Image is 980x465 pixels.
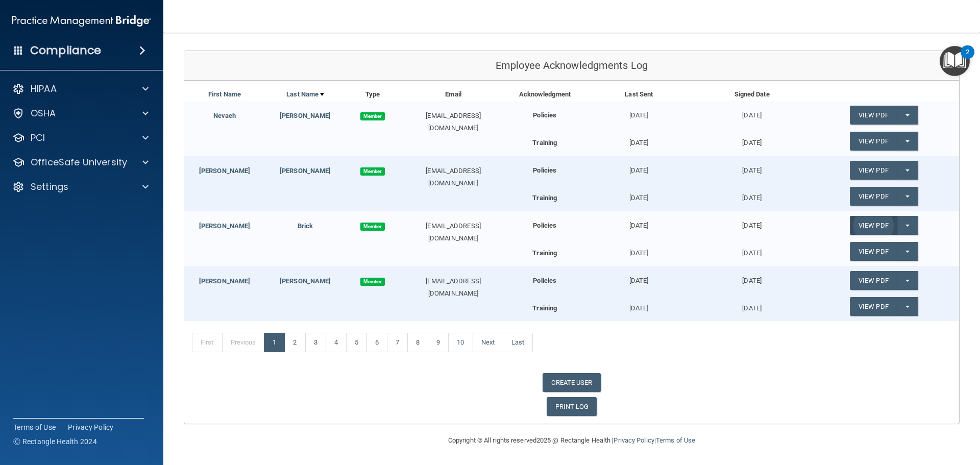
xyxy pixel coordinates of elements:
a: 9 [428,333,449,352]
h4: Compliance [30,43,101,58]
a: OfficeSafe University [12,156,149,168]
div: [DATE] [582,101,695,121]
a: [PERSON_NAME] [199,277,250,285]
button: Open Resource Center, 2 new notifications [940,46,970,76]
b: Policies [533,222,556,229]
div: Employee Acknowledgments Log [184,51,959,81]
div: [EMAIL_ADDRESS][DOMAIN_NAME] [400,220,507,244]
div: [DATE] [695,101,808,121]
div: [DATE] [695,187,808,204]
div: Copyright © All rights reserved 2025 @ Rectangle Health | | [385,424,758,457]
p: HIPAA [31,83,57,95]
div: [DATE] [582,297,695,314]
p: PCI [31,132,45,144]
div: [DATE] [582,266,695,287]
a: 7 [387,333,408,352]
p: Settings [31,181,68,193]
div: Last Sent [582,88,695,101]
a: View PDF [850,242,897,261]
div: [DATE] [582,242,695,259]
a: CREATE USER [543,373,600,392]
b: Policies [533,111,556,119]
b: Training [532,139,557,146]
b: Training [532,194,557,202]
a: Last [503,333,533,352]
div: 2 [966,52,969,65]
div: Email [400,88,507,101]
a: View PDF [850,161,897,180]
a: HIPAA [12,83,149,95]
div: Acknowledgment [507,88,583,101]
div: [DATE] [582,132,695,149]
div: [DATE] [695,156,808,177]
a: 8 [407,333,428,352]
span: Member [360,112,385,120]
a: [PERSON_NAME] [280,167,331,175]
a: View PDF [850,271,897,290]
p: OfficeSafe University [31,156,127,168]
a: Last Name [286,88,324,101]
img: PMB logo [12,11,151,31]
a: 2 [284,333,305,352]
span: Member [360,278,385,286]
a: [PERSON_NAME] [199,222,250,230]
a: OSHA [12,107,149,119]
a: 3 [305,333,326,352]
div: [DATE] [695,297,808,314]
div: [DATE] [695,132,808,149]
a: Terms of Use [656,436,695,444]
span: Ⓒ Rectangle Health 2024 [13,436,97,447]
a: View PDF [850,106,897,125]
div: [DATE] [582,156,695,177]
a: [PERSON_NAME] [199,167,250,175]
a: Privacy Policy [68,422,114,432]
div: [DATE] [695,242,808,259]
div: [DATE] [695,266,808,287]
b: Policies [533,166,556,174]
div: [DATE] [582,211,695,232]
a: Previous [222,333,265,352]
a: Terms of Use [13,422,56,432]
a: 4 [326,333,347,352]
span: Member [360,223,385,231]
span: Member [360,167,385,176]
a: View PDF [850,187,897,206]
b: Policies [533,277,556,284]
a: Settings [12,181,149,193]
a: First Name [208,88,241,101]
a: PRINT LOG [547,397,597,416]
a: 5 [346,333,367,352]
b: Training [532,249,557,257]
a: View PDF [850,297,897,316]
a: Next [473,333,503,352]
div: [DATE] [695,211,808,232]
a: [PERSON_NAME] [280,277,331,285]
div: [EMAIL_ADDRESS][DOMAIN_NAME] [400,275,507,300]
a: Privacy Policy [614,436,654,444]
a: Brick [298,222,313,230]
div: Type [346,88,399,101]
a: View PDF [850,132,897,151]
a: 6 [366,333,387,352]
div: Signed Date [695,88,808,101]
a: View PDF [850,216,897,235]
b: Training [532,304,557,312]
div: [DATE] [582,187,695,204]
a: PCI [12,132,149,144]
a: First [192,333,223,352]
a: Nevaeh [213,112,236,119]
a: 10 [448,333,473,352]
a: 1 [264,333,285,352]
p: OSHA [31,107,56,119]
div: [EMAIL_ADDRESS][DOMAIN_NAME] [400,165,507,189]
a: [PERSON_NAME] [280,112,331,119]
div: [EMAIL_ADDRESS][DOMAIN_NAME] [400,110,507,134]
